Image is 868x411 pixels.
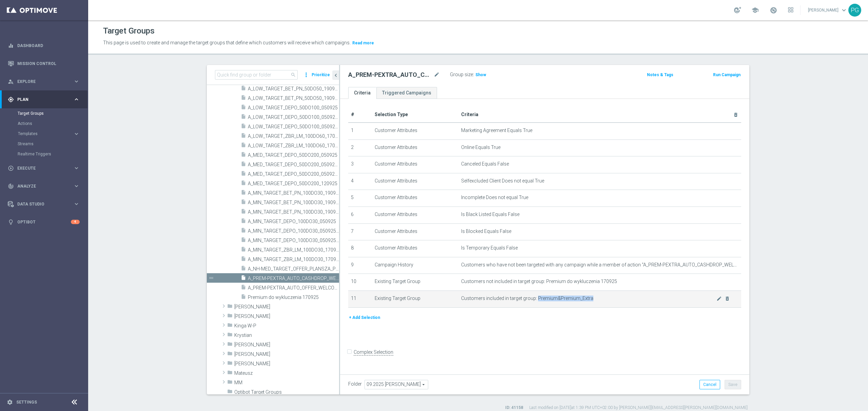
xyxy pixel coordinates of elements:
[8,79,14,85] i: person_search
[248,266,339,272] span: A_NH-MED_TARGET_OFFER_PLANSZA_POLFIN_050925
[372,290,458,307] td: Existing Target Group
[241,237,246,245] i: insert_drive_file
[461,296,716,301] span: Customers included in target group: Premium&Premium_Extra
[227,341,233,349] i: folder
[8,219,14,225] i: lightbulb
[241,85,246,93] i: insert_drive_file
[461,229,511,234] span: Is Blocked Equals False
[18,149,87,159] div: Realtime Triggers
[234,370,339,376] span: Mateusz
[372,123,458,139] td: Customer Attributes
[227,379,233,387] i: folder
[73,201,80,207] i: keyboard_arrow_right
[372,190,458,207] td: Customer Attributes
[248,162,339,168] span: A_MED_TARGET_DEPO_50DO200_050925_PUSH
[461,212,519,217] span: Is Black Listed Equals False
[352,39,375,47] button: Read more
[73,165,80,171] i: keyboard_arrow_right
[7,166,80,171] div: play_circle_outline Execute keyboard_arrow_right
[333,72,339,79] i: chevron_left
[18,151,71,157] a: Realtime Triggers
[8,165,14,171] i: play_circle_outline
[73,183,80,189] i: keyboard_arrow_right
[348,381,362,387] label: Folder
[348,274,372,291] td: 10
[8,183,14,189] i: track_changes
[8,96,14,103] i: gps_fixed
[348,173,372,190] td: 4
[348,190,372,207] td: 5
[227,322,233,330] i: folder
[17,184,73,188] span: Analyze
[376,87,437,99] a: Triggered Campaigns
[473,72,474,78] label: :
[8,79,73,85] div: Explore
[348,240,372,257] td: 8
[234,323,339,329] span: Kinga W-P
[372,173,458,190] td: Customer Attributes
[505,405,523,411] label: ID: 41158
[8,213,80,231] div: Optibot
[461,195,528,200] span: Incomplete Does not equal True
[348,71,432,79] h2: A_PREM-PEXTRA_AUTO_CASHDROP_WELCOME_PW_MRKT_WEEKLY
[17,98,73,102] span: Plan
[17,37,80,55] a: Dashboard
[348,223,372,240] td: 7
[8,201,73,207] div: Data Studio
[234,342,339,348] span: Marcin G
[241,256,246,264] i: insert_drive_file
[18,131,80,136] button: Templates keyboard_arrow_right
[372,107,458,123] th: Selection Type
[73,78,80,85] i: keyboard_arrow_right
[234,389,339,395] span: Optibot Target Groups
[248,190,339,196] span: A_MIN_TARGET_BET_PN_100DO30_190925
[372,156,458,173] td: Customer Attributes
[73,131,80,137] i: keyboard_arrow_right
[461,262,739,268] span: Customers who have not been targeted with any campaign while a member of action "A_PREM-PEXTRA_AU...
[7,61,80,66] div: Mission Control
[227,313,233,321] i: folder
[17,166,73,170] span: Execute
[248,276,339,281] span: A_PREM-PEXTRA_AUTO_CASHDROP_WELCOME_PW_MRKT_WEEKLY
[248,247,339,253] span: A_MIN_TARGET_ZBR_LM_100DO30_170925
[461,161,509,167] span: Canceled Equals False
[248,219,339,224] span: A_MIN_TARGET_DEPO_100DO30_050925
[17,213,71,231] a: Optibot
[18,121,71,126] a: Actions
[234,380,339,386] span: MM
[461,128,532,133] span: Marketing Agreement Equals True
[241,199,246,207] i: insert_drive_file
[372,223,458,240] td: Customer Attributes
[71,220,80,224] div: 4
[751,6,759,14] span: school
[461,245,518,251] span: Is Temporary Equals False
[348,156,372,173] td: 3
[241,104,246,112] i: insert_drive_file
[7,43,80,48] div: equalizer Dashboard
[241,190,246,197] i: insert_drive_file
[372,207,458,223] td: Customer Attributes
[372,257,458,274] td: Campaign History
[461,145,500,150] span: Online Equals True
[227,351,233,359] i: folder
[7,399,13,405] i: settings
[372,139,458,156] td: Customer Attributes
[725,296,730,301] i: delete_forever
[7,201,80,207] button: Data Studio keyboard_arrow_right
[248,133,339,139] span: A_LOW_TARGET_ZBR_LM_100DO60_170925
[7,79,80,84] button: person_search Explore keyboard_arrow_right
[18,132,73,136] div: Templates
[248,114,339,120] span: A_LOW_TARGET_DEPO_50DO100_050925_PUSH
[450,72,473,78] label: Group size
[227,332,233,340] i: folder
[18,141,71,147] a: Streams
[215,70,298,80] input: Quick find group or folder
[241,228,246,235] i: insert_drive_file
[227,370,233,377] i: folder
[18,132,66,136] span: Templates
[348,139,372,156] td: 2
[8,43,14,49] i: equalizer
[332,70,339,80] button: chevron_left
[434,71,440,79] i: mode_edit
[241,218,246,226] i: insert_drive_file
